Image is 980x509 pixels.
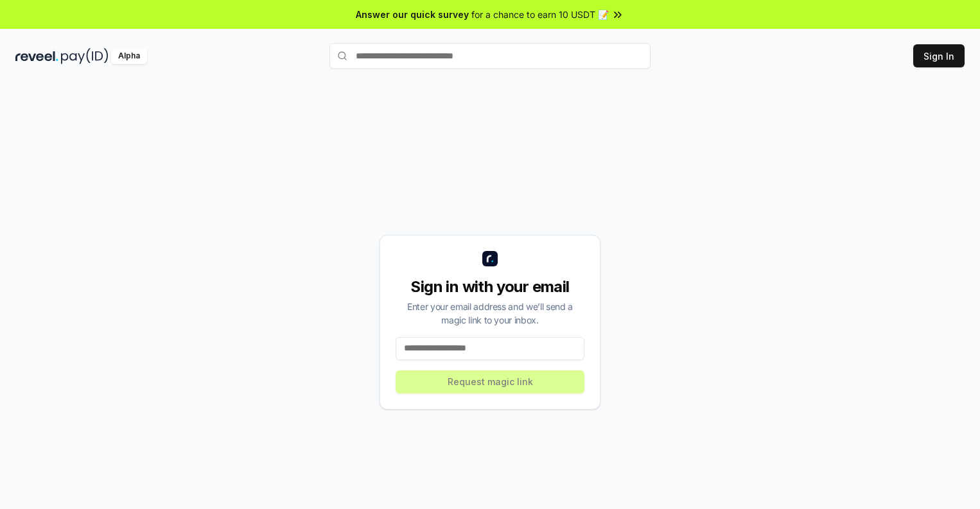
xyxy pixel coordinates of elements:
[482,251,498,266] img: logo_small
[61,48,109,64] img: pay_id
[396,277,584,297] div: Sign in with your email
[356,8,469,21] span: Answer our quick survey
[913,44,965,67] button: Sign In
[15,48,58,64] img: reveel_dark
[471,8,609,21] span: for a chance to earn 10 USDT 📝
[111,48,147,64] div: Alpha
[396,300,584,327] div: Enter your email address and we’ll send a magic link to your inbox.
